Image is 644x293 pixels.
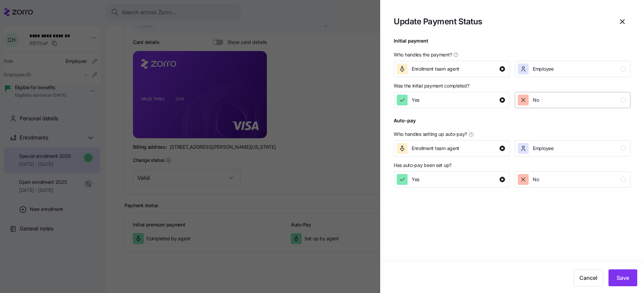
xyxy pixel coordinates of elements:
div: Auto-pay [394,117,416,130]
span: Cancel [579,274,597,282]
span: Employee [533,66,554,72]
span: Yes [412,176,419,183]
span: Yes [412,97,419,103]
button: Cancel [574,269,603,286]
span: Who handles setting up auto-pay? [394,131,467,138]
h1: Update Payment Status [394,16,482,27]
button: Save [608,269,637,286]
span: Has auto-pay been set up? [394,162,452,169]
span: Enrollment team agent [412,145,459,152]
span: Was the initial payment completed? [394,82,469,89]
span: Enrollment team agent [412,66,459,72]
span: Save [617,274,629,282]
span: Who handles the payment? [394,51,452,58]
div: Initial payment [394,37,428,50]
span: No [533,97,539,103]
span: No [533,176,539,183]
span: Employee [533,145,554,152]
